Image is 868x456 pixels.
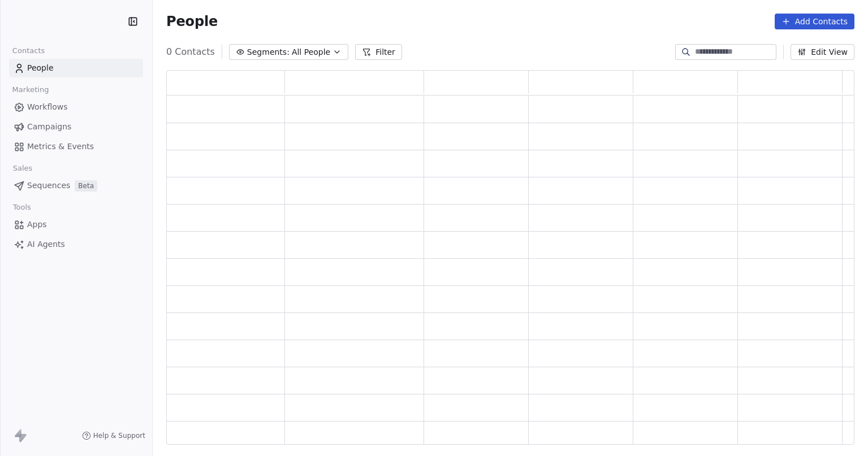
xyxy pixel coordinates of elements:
[27,121,71,133] span: Campaigns
[775,14,854,29] button: Add Contacts
[27,180,70,192] span: Sequences
[9,118,143,136] a: Campaigns
[8,160,37,177] span: Sales
[355,44,402,60] button: Filter
[166,13,218,30] span: People
[27,62,54,74] span: People
[247,46,290,58] span: Segments:
[9,176,143,195] a: SequencesBeta
[27,219,47,231] span: Apps
[82,431,145,440] a: Help & Support
[27,238,65,250] span: AI Agents
[7,42,50,59] span: Contacts
[8,199,36,216] span: Tools
[75,180,97,192] span: Beta
[7,81,54,98] span: Marketing
[27,141,94,153] span: Metrics & Events
[166,45,215,59] span: 0 Contacts
[791,44,854,60] button: Edit View
[93,431,145,440] span: Help & Support
[9,137,143,156] a: Metrics & Events
[9,235,143,254] a: AI Agents
[27,101,68,113] span: Workflows
[292,46,330,58] span: All People
[9,215,143,234] a: Apps
[9,98,143,116] a: Workflows
[9,59,143,77] a: People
